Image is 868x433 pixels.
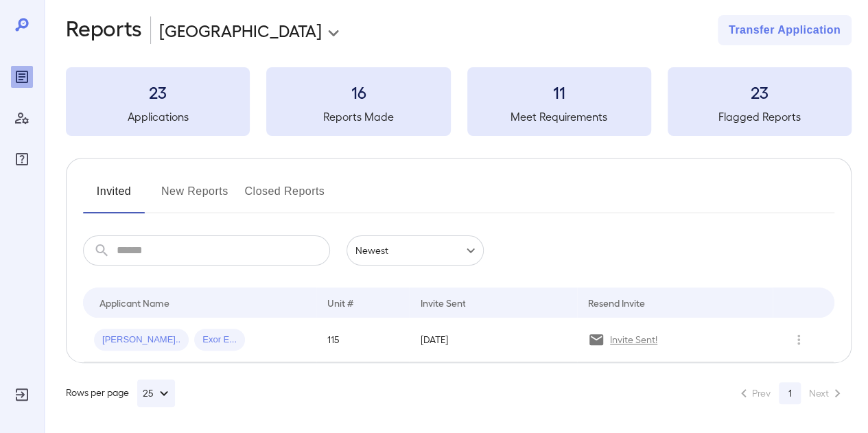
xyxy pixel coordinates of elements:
[467,81,651,103] h3: 11
[137,379,175,407] button: 25
[11,66,33,88] div: Reports
[266,81,450,103] h3: 16
[420,294,465,311] div: Invite Sent
[668,81,852,103] h3: 23
[161,180,228,213] button: New Reports
[788,329,810,351] button: Row Actions
[779,382,801,404] button: page 1
[467,108,651,125] h5: Meet Requirements
[245,180,325,213] button: Closed Reports
[83,180,145,213] button: Invited
[729,382,852,404] nav: pagination navigation
[409,318,577,362] td: [DATE]
[11,107,33,129] div: Manage Users
[316,318,410,362] td: 115
[66,379,175,407] div: Rows per page
[327,294,353,311] div: Unit #
[266,108,450,125] h5: Reports Made
[610,333,657,347] p: Invite Sent!
[159,19,322,41] p: [GEOGRAPHIC_DATA]
[347,235,484,266] div: Newest
[11,384,33,406] div: Log Out
[718,15,852,45] button: Transfer Application
[66,67,852,136] summary: 23Applications16Reports Made11Meet Requirements23Flagged Reports
[94,333,189,347] span: [PERSON_NAME]..
[194,333,245,347] span: Exor E...
[66,108,250,125] h5: Applications
[66,81,250,103] h3: 23
[99,294,169,311] div: Applicant Name
[668,108,852,125] h5: Flagged Reports
[588,294,645,311] div: Resend Invite
[66,15,142,45] h2: Reports
[11,148,33,170] div: FAQ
